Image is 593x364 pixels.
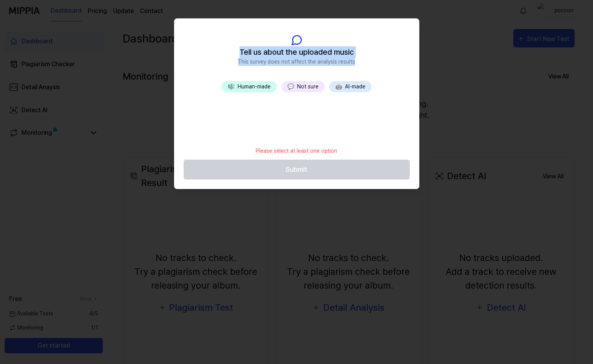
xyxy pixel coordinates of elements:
span: 🎼 [228,83,235,90]
span: This survey does not affect the analysis results [238,58,355,66]
button: 🎼Human-made [222,81,277,92]
button: 🤖AI-made [329,81,371,92]
button: 💬Not sure [281,81,325,92]
span: 🤖 [335,83,342,90]
div: Please select at least one option [251,142,342,160]
span: 💬 [287,83,294,90]
span: Tell us about the uploaded music [240,46,354,58]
